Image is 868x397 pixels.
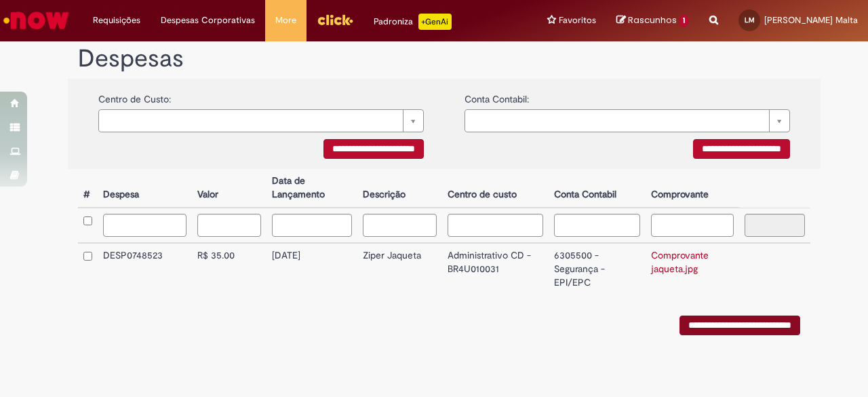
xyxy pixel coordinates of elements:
[267,169,357,208] th: Data de Lançamento
[559,14,596,27] span: Favoritos
[275,14,296,27] span: More
[317,10,353,30] img: click_logo_yellow_360x200.png
[93,14,140,27] span: Requisições
[78,45,810,73] h1: Despesas
[764,14,858,26] span: [PERSON_NAME] Malta
[357,169,442,208] th: Descrição
[192,243,267,295] td: R$ 35.00
[374,14,452,30] div: Padroniza
[745,16,755,24] span: LM
[161,14,255,27] span: Despesas Corporativas
[651,249,709,275] a: Comprovante jaqueta.jpg
[679,15,689,27] span: 1
[192,169,267,208] th: Valor
[549,243,646,295] td: 6305500 - Segurança - EPI/EPC
[357,243,442,295] td: Ziper Jaqueta
[442,243,548,295] td: Administrativo CD - BR4U010031
[628,14,677,26] span: Rascunhos
[465,86,529,106] label: Conta Contabil:
[78,169,98,208] th: #
[616,14,689,27] a: Rascunhos
[549,169,646,208] th: Conta Contabil
[418,14,452,30] p: +GenAi
[98,169,192,208] th: Despesa
[98,243,192,295] td: DESP0748523
[646,243,739,295] td: Comprovante jaqueta.jpg
[98,109,424,132] a: Limpar campo {0}
[98,86,171,106] label: Centro de Custo:
[646,169,739,208] th: Comprovante
[442,169,548,208] th: Centro de custo
[465,109,790,132] a: Limpar campo {0}
[1,7,71,34] img: ServiceNow
[267,243,357,295] td: [DATE]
